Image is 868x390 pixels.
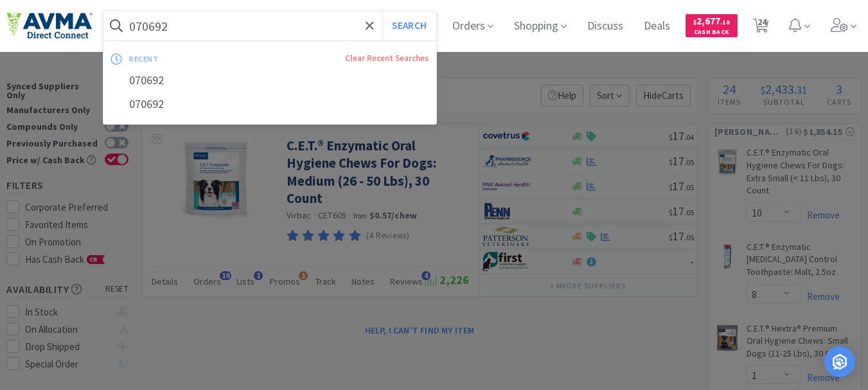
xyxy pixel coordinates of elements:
div: Open Intercom Messenger [824,346,855,377]
a: Deals [639,21,675,32]
span: $ [693,18,696,26]
img: e4e33dab9f054f5782a47901c742baa9_102.png [6,12,93,39]
div: 070692 [103,69,436,93]
input: Search by item, sku, manufacturer, ingredient, size... [103,11,436,40]
a: Discuss [582,21,628,32]
button: Search [382,11,436,40]
span: 2,677 [693,15,730,27]
div: recent [129,49,251,69]
a: Clear Recent Searches [345,53,429,64]
span: . 18 [720,18,730,26]
span: Cash Back [693,29,730,37]
a: 24 [748,22,774,33]
div: 070692 [103,93,436,116]
a: $2,677.18Cash Back [686,8,738,43]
